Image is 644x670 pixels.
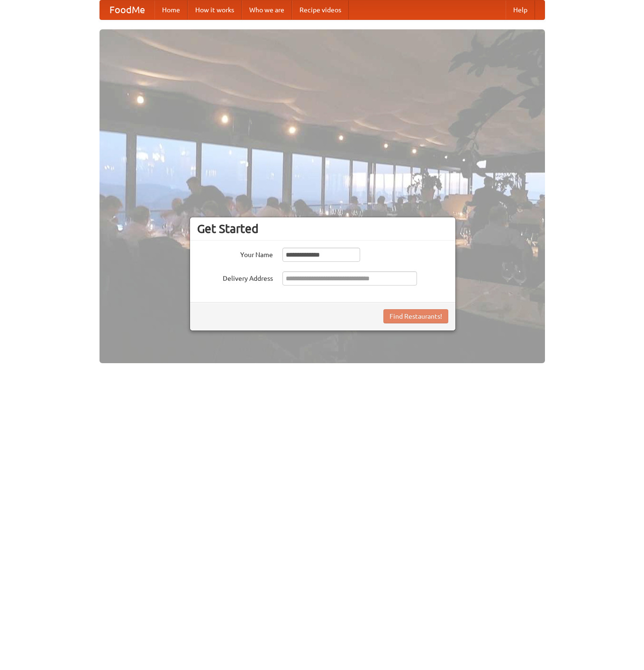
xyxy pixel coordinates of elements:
[242,0,292,19] a: Who we are
[292,0,349,19] a: Recipe videos
[197,222,448,236] h3: Get Started
[188,0,242,19] a: How it works
[506,0,535,19] a: Help
[154,0,188,19] a: Home
[100,0,154,19] a: FoodMe
[197,248,273,259] label: Your Name
[197,271,273,283] label: Delivery Address
[383,309,448,323] button: Find Restaurants!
